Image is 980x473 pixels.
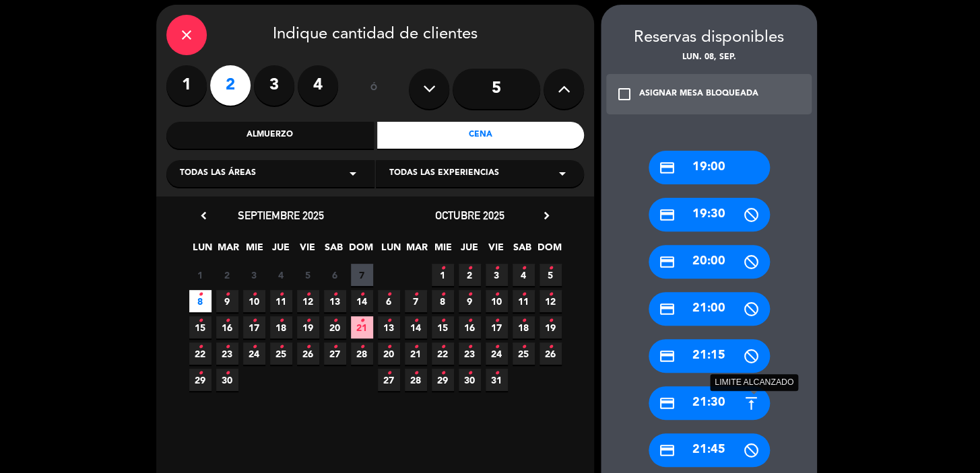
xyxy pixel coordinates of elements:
[548,336,553,358] i: •
[324,342,346,365] span: 27
[710,373,798,390] div: LIMITE ALCANZADO
[270,240,292,262] span: JUE
[616,86,632,102] i: check_box_outline_blank
[414,336,418,358] i: •
[432,240,455,262] span: MIE
[513,342,535,365] span: 25
[467,258,472,279] i: •
[486,369,508,391] span: 31
[189,264,211,286] span: 1
[360,310,364,332] i: •
[216,342,238,365] span: 23
[387,363,391,384] i: •
[494,336,499,358] i: •
[197,209,211,223] i: chevron_left
[178,27,195,43] i: close
[459,264,481,286] span: 2
[659,301,676,318] i: credit_card
[389,167,499,180] span: Todas las experiencias
[225,310,230,332] i: •
[467,363,472,384] i: •
[306,336,311,358] i: •
[639,87,758,101] div: ASIGNAR MESA BLOQUEADA
[554,166,570,182] i: arrow_drop_down
[659,159,676,176] i: credit_card
[252,336,257,358] i: •
[405,369,427,391] span: 28
[486,342,508,365] span: 24
[333,310,337,332] i: •
[225,336,230,358] i: •
[279,284,284,305] i: •
[440,310,445,332] i: •
[352,65,395,112] div: ó
[435,209,504,222] span: octubre 2025
[486,290,508,312] span: 10
[406,240,428,262] span: MAR
[296,240,319,262] span: VIE
[351,316,373,338] span: 21
[540,342,562,365] span: 26
[387,310,391,332] i: •
[432,264,454,286] span: 1
[360,284,364,305] i: •
[189,290,211,312] span: 8
[243,264,265,286] span: 3
[659,254,676,270] i: credit_card
[345,166,361,182] i: arrow_drop_down
[166,65,207,106] label: 1
[306,284,311,305] i: •
[513,290,535,312] span: 11
[306,310,311,332] i: •
[189,342,211,365] span: 22
[494,284,499,305] i: •
[659,348,676,365] i: credit_card
[649,151,770,184] div: 19:00
[540,209,554,223] i: chevron_right
[198,336,203,358] i: •
[351,264,373,286] span: 7
[243,290,265,312] span: 10
[467,310,472,332] i: •
[540,290,562,312] span: 12
[601,51,817,65] div: lun. 08, sep.
[414,284,418,305] i: •
[467,336,472,358] i: •
[166,122,374,149] div: Almuerzo
[378,290,400,312] span: 6
[191,240,214,262] span: LUN
[189,369,211,391] span: 29
[494,310,499,332] i: •
[380,240,402,262] span: LUN
[378,369,400,391] span: 27
[659,207,676,223] i: credit_card
[513,316,535,338] span: 18
[513,264,535,286] span: 4
[243,316,265,338] span: 17
[405,316,427,338] span: 14
[649,433,770,467] div: 21:45
[333,284,337,305] i: •
[210,65,251,106] label: 2
[244,240,266,262] span: MIE
[270,342,292,365] span: 25
[537,240,560,262] span: DOM
[548,258,553,279] i: •
[432,316,454,338] span: 15
[225,363,230,384] i: •
[297,264,319,286] span: 5
[440,336,445,358] i: •
[324,316,346,338] span: 20
[252,284,257,305] i: •
[459,240,481,262] span: JUE
[297,316,319,338] span: 19
[360,336,364,358] i: •
[540,316,562,338] span: 19
[459,290,481,312] span: 9
[279,310,284,332] i: •
[377,122,585,149] div: Cena
[387,336,391,358] i: •
[216,369,238,391] span: 30
[459,316,481,338] span: 16
[486,316,508,338] span: 17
